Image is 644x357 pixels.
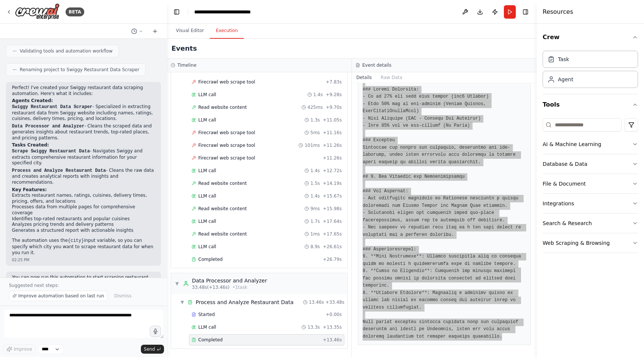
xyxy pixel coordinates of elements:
[362,62,391,68] h3: Event details
[12,193,155,204] li: Extracts restaurant names, ratings, cuisines, delivery times, pricing, offers, and locations
[325,299,344,305] span: + 33.48s
[543,115,638,259] div: Tools
[177,62,196,68] h3: Timeline
[304,142,320,148] span: 101ms
[68,238,84,243] code: {city}
[12,123,155,141] p: - Cleans the scraped data and generates insights about restaurant trends, top-rated places, and p...
[198,92,216,98] span: LLM call
[198,206,247,212] span: Read website content
[309,299,324,305] span: 13.46s
[323,168,342,174] span: + 12.72s
[171,7,182,17] button: Hide left sidebar
[310,244,320,250] span: 8.9s
[323,155,342,161] span: + 11.26s
[66,7,84,16] div: BETA
[326,104,342,110] span: + 9.70s
[543,214,638,233] button: Search & Research
[326,312,342,317] span: + 0.00s
[9,291,107,301] button: Improve automation based on last run
[323,231,342,237] span: + 17.65s
[14,346,32,352] span: Improve
[12,204,155,216] li: Processes data from multiple pages for comprehensive coverage
[198,79,255,85] span: Firecrawl web scrape tool
[12,149,90,154] code: Scrape Swiggy Restaurant Data
[12,257,155,263] div: 02:25 PM
[543,7,573,16] h4: Resources
[198,256,222,262] span: Completed
[12,148,155,166] p: - Navigates Swiggy and extracts comprehensive restaurant information for your specified city.
[543,27,638,48] button: Crew
[12,98,53,103] strong: Agents Created:
[196,298,294,306] div: Process and Analyze Restaurant Data
[198,218,216,224] span: LLM call
[323,117,342,123] span: + 11.05s
[307,324,320,330] span: 13.3s
[12,228,155,234] li: Generates a structured report with actionable insights
[198,117,216,123] span: LLM call
[310,180,320,186] span: 1.5s
[12,104,92,110] code: Swiggy Restaurant Data Scraper
[12,222,155,228] li: Analyzes pricing trends and delivery patterns
[323,180,342,186] span: + 14.19s
[310,130,320,136] span: 5ms
[210,23,244,39] button: Execution
[376,72,407,83] button: Raw Data
[543,154,638,174] button: Database & Data
[170,23,210,39] button: Visual Editor
[198,337,222,343] span: Completed
[323,130,342,136] span: + 11.16s
[20,48,113,54] span: Validating tools and automation workflow
[128,27,146,36] button: Switch to previous chat
[310,231,320,237] span: 1ms
[198,324,216,330] span: LLM call
[520,7,531,17] button: Hide right sidebar
[171,43,197,54] h2: Events
[310,218,320,224] span: 1.7s
[543,94,638,115] button: Tools
[12,142,49,148] strong: Tasks Created:
[323,206,342,212] span: + 15.98s
[198,193,216,199] span: LLM call
[307,104,323,110] span: 425ms
[198,231,247,237] span: Read website content
[198,130,255,136] span: Firecrawl web scrape tool
[233,284,247,290] span: • 1 task
[18,293,104,299] span: Improve automation based on last run
[194,8,274,16] nav: breadcrumb
[558,76,573,83] div: Agent
[20,67,139,73] span: Renaming project to Swiggy Restaurant Data Scraper
[192,284,230,290] span: 33.48s (+13.46s)
[114,293,131,299] span: Dismiss
[326,79,342,85] span: + 7.83s
[9,282,158,288] p: Suggested next steps:
[323,218,342,224] span: + 17.64s
[558,56,569,63] div: Task
[12,168,106,173] code: Process and Analyze Restaurant Data
[543,194,638,213] button: Integrations
[323,256,342,262] span: + 26.79s
[12,238,155,256] p: The automation uses the input variable, so you can specify which city you want to scrape restaura...
[12,216,155,222] li: Identifies top-rated restaurants and popular cuisines
[15,3,60,20] img: Logo
[313,92,323,98] span: 1.4s
[192,277,267,284] div: Data Processor and Analyzer
[149,27,161,36] button: Start a new chat
[180,299,184,305] span: ▼
[352,72,376,83] button: Details
[150,326,161,337] button: Click to speak your automation idea
[110,291,135,301] button: Dismiss
[198,104,247,110] span: Read website content
[310,117,320,123] span: 1.3s
[198,312,215,317] span: Started
[12,104,155,122] p: - Specialized in extracting restaurant data from Swiggy website including names, ratings, cuisine...
[12,124,84,129] code: Data Processor and Analyzer
[144,346,155,352] span: Send
[198,142,255,148] span: Firecrawl web scrape tool
[310,168,320,174] span: 1.4s
[326,92,342,98] span: + 9.28s
[323,193,342,199] span: + 15.67s
[323,142,342,148] span: + 11.26s
[323,244,342,250] span: + 26.61s
[543,48,638,94] div: Crew
[310,206,320,212] span: 9ms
